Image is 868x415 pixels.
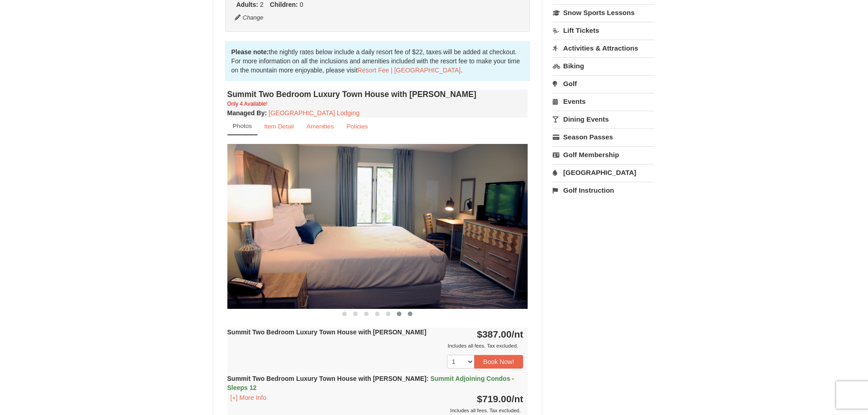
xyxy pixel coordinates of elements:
small: Amenities [307,123,334,130]
a: Biking [553,57,654,74]
strong: : [227,109,267,117]
a: Golf Membership [553,146,654,163]
a: Photos [227,118,257,135]
div: Includes all fees. Tax excluded. [227,406,524,415]
a: Item Detail [258,118,300,135]
strong: Children: [270,1,298,8]
a: Events [553,93,654,110]
strong: Adults: [236,1,258,8]
a: [GEOGRAPHIC_DATA] [553,164,654,181]
h4: Summit Two Bedroom Luxury Town House with [PERSON_NAME] [227,90,528,99]
button: Change [234,13,264,23]
span: : [426,375,429,382]
a: Resort Fee | [GEOGRAPHIC_DATA] [358,67,461,74]
a: Golf [553,75,654,92]
small: Photos [233,123,252,129]
small: Only 4 Available! [227,101,267,107]
span: 0 [300,1,303,8]
img: 18876286-208-faf94db9.png [227,144,528,308]
small: Item Detail [264,123,294,130]
a: Season Passes [553,128,654,145]
span: $719.00 [477,394,512,404]
small: Policies [346,123,368,130]
a: Activities & Attractions [553,40,654,56]
strong: Summit Two Bedroom Luxury Town House with [PERSON_NAME] [227,375,514,391]
a: [GEOGRAPHIC_DATA] Lodging [269,109,360,117]
span: /nt [512,394,524,404]
a: Golf Instruction [553,182,654,199]
span: Managed By [227,109,265,117]
div: Includes all fees. Tax excluded. [227,341,524,350]
span: 2 [260,1,264,8]
strong: $387.00 [477,329,524,339]
button: [+] More Info [227,393,270,403]
a: Policies [340,118,374,135]
a: Dining Events [553,111,654,128]
strong: Summit Two Bedroom Luxury Town House with [PERSON_NAME] [227,328,426,336]
span: /nt [512,329,524,339]
a: Lift Tickets [553,22,654,39]
div: the nightly rates below include a daily resort fee of $22, taxes will be added at checkout. For m... [225,41,530,81]
a: Amenities [301,118,340,135]
strong: Please note: [231,48,269,56]
button: Book Now! [474,355,524,369]
a: Snow Sports Lessons [553,4,654,21]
